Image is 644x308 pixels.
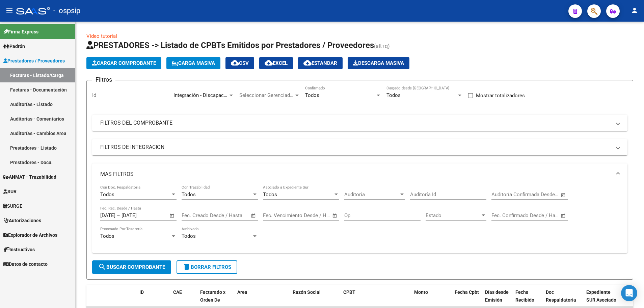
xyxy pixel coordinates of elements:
[139,289,144,295] span: ID
[200,289,225,303] span: Facturado x Orden De
[374,43,390,49] span: (alt+q)
[231,60,249,66] span: CSV
[265,59,273,67] mat-icon: cloud_download
[491,212,513,219] input: Start date
[291,212,324,219] input: End date
[485,289,509,303] span: Días desde Emisión
[53,3,80,18] span: - ospsip
[92,60,156,66] span: Cargar Comprobante
[86,41,374,50] span: PRESTADORES -> Listado de CPBTs Emitidos por Prestadores / Proveedores
[515,289,534,303] span: Fecha Recibido
[426,212,480,219] span: Estado
[303,60,337,66] span: Estandar
[586,289,616,303] span: Expediente SUR Asociado
[265,60,288,66] span: EXCEL
[348,57,409,69] button: Descarga Masiva
[476,92,525,100] span: Mostrar totalizadores
[560,191,567,199] button: Open calendar
[3,231,57,239] span: Explorador de Archivos
[348,57,409,69] app-download-masive: Descarga masiva de comprobantes (adjuntos)
[182,212,204,219] input: Start date
[173,92,233,98] span: Integración - Discapacidad
[117,212,120,219] span: –
[519,191,552,198] input: End date
[183,264,231,270] span: Borrar Filtros
[100,144,611,151] mat-panel-title: FILTROS DE INTEGRACION
[560,212,567,220] button: Open calendar
[303,59,312,67] mat-icon: cloud_download
[225,57,254,69] button: CSV
[519,212,552,219] input: End date
[3,217,41,224] span: Autorizaciones
[331,212,339,220] button: Open calendar
[100,233,114,239] span: Todos
[100,171,611,178] mat-panel-title: MAS FILTROS
[343,289,355,295] span: CPBT
[166,57,220,69] button: Carga Masiva
[305,92,319,98] span: Todos
[630,6,639,15] mat-icon: person
[250,212,258,220] button: Open calendar
[239,92,294,98] span: Seleccionar Gerenciador
[293,289,321,295] span: Razón Social
[3,173,56,181] span: ANMAT - Trazabilidad
[173,289,182,295] span: CAE
[98,264,165,270] span: Buscar Comprobante
[259,57,293,69] button: EXCEL
[172,60,215,66] span: Carga Masiva
[3,202,22,210] span: SURGE
[298,57,343,69] button: Estandar
[86,33,117,39] a: Video tutorial
[263,212,285,219] input: Start date
[491,191,513,198] input: Start date
[86,57,161,69] button: Cargar Comprobante
[92,115,627,131] mat-expansion-panel-header: FILTROS DEL COMPROBANTE
[100,212,115,219] input: Start date
[182,191,196,198] span: Todos
[546,289,576,303] span: Doc Respaldatoria
[414,289,428,295] span: Monto
[353,60,404,66] span: Descarga Masiva
[621,285,637,301] div: Open Intercom Messenger
[92,139,627,155] mat-expansion-panel-header: FILTROS DE INTEGRACION
[92,260,171,274] button: Buscar Comprobante
[92,185,627,253] div: MAS FILTROS
[100,191,114,198] span: Todos
[3,43,25,50] span: Padrón
[210,212,242,219] input: End date
[237,289,247,295] span: Area
[92,163,627,185] mat-expansion-panel-header: MAS FILTROS
[183,263,191,271] mat-icon: delete
[122,212,154,219] input: End date
[344,191,399,198] span: Auditoría
[5,6,14,15] mat-icon: menu
[386,92,401,98] span: Todos
[3,246,35,253] span: Instructivos
[168,212,176,220] button: Open calendar
[98,263,106,271] mat-icon: search
[3,260,48,268] span: Datos de contacto
[100,119,611,127] mat-panel-title: FILTROS DEL COMPROBANTE
[231,59,239,67] mat-icon: cloud_download
[263,191,277,198] span: Todos
[3,57,65,65] span: Prestadores / Proveedores
[3,28,38,35] span: Firma Express
[92,75,115,84] h3: Filtros
[177,260,237,274] button: Borrar Filtros
[182,233,196,239] span: Todos
[3,188,17,195] span: SUR
[455,289,479,295] span: Fecha Cpbt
